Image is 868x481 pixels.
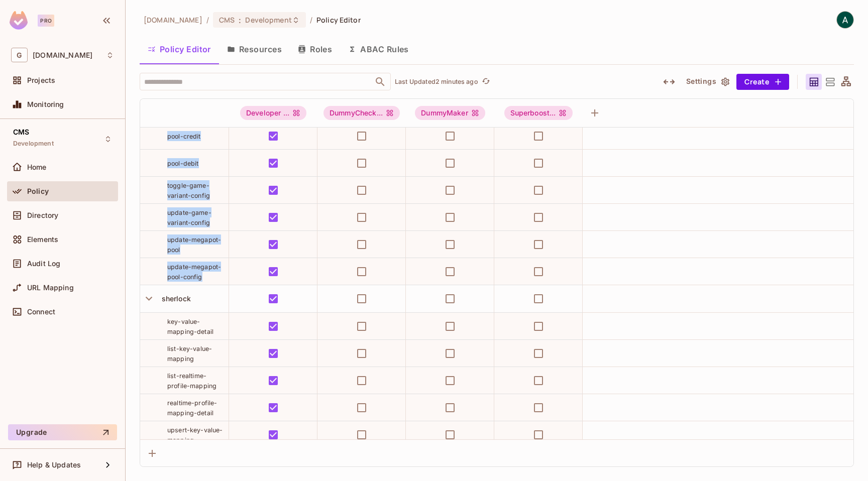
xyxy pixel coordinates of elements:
[158,294,191,303] span: sherlock
[27,187,49,195] span: Policy
[13,128,29,136] span: CMS
[323,106,400,120] span: DummyChecker
[240,106,306,120] div: Developer ...
[316,15,361,25] span: Policy Editor
[167,160,199,167] span: pool-debit
[736,74,789,90] button: Create
[240,106,306,120] span: Developer Access
[167,345,212,363] span: list-key-value-mapping
[167,399,218,417] span: realtime-profile-mapping-detail
[167,372,216,390] span: list-realtime-profile-mapping
[480,76,492,88] button: refresh
[323,106,400,120] div: DummyCheck...
[504,106,573,120] span: Superboost Access
[310,15,312,25] li: /
[144,15,202,25] span: the active workspace
[27,163,47,171] span: Home
[167,209,211,226] span: update-game-variant-config
[27,284,74,292] span: URL Mapping
[340,37,417,62] button: ABAC Rules
[13,140,54,148] span: Development
[27,76,55,84] span: Projects
[27,461,81,469] span: Help & Updates
[837,12,853,28] img: Arpit Agrawal
[33,51,92,59] span: Workspace: gameskraft.com
[206,15,209,25] li: /
[373,75,387,89] button: Open
[27,235,58,244] span: Elements
[245,15,291,25] span: Development
[504,106,573,120] div: Superboost...
[219,15,235,25] span: CMS
[27,260,60,268] span: Audit Log
[290,37,340,62] button: Roles
[8,424,117,440] button: Upgrade
[167,263,221,281] span: update-megapot-pool-config
[167,426,223,444] span: upsert-key-value-mapping
[238,16,242,24] span: :
[27,100,64,108] span: Monitoring
[27,211,58,219] span: Directory
[167,236,221,254] span: update-megapot-pool
[11,48,28,62] span: G
[167,182,210,199] span: toggle-game-variant-config
[140,37,219,62] button: Policy Editor
[38,15,54,27] div: Pro
[415,106,485,120] div: DummyMaker
[167,133,201,140] span: pool-credit
[478,76,492,88] span: Click to refresh data
[482,77,490,87] span: refresh
[682,74,732,90] button: Settings
[10,11,28,30] img: SReyMgAAAABJRU5ErkJggg==
[395,78,478,86] p: Last Updated 2 minutes ago
[27,308,55,316] span: Connect
[167,318,213,335] span: key-value-mapping-detail
[219,37,290,62] button: Resources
